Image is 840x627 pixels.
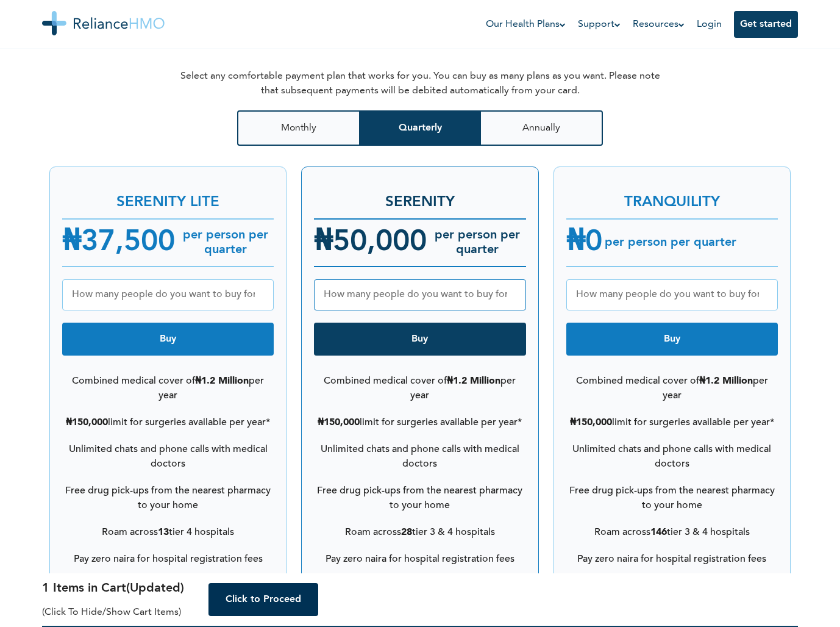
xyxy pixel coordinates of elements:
li: Combined medical cover of per year [566,368,778,409]
button: Buy [566,323,778,356]
input: How many people do you want to buy for? [314,279,525,310]
li: sessions with specialist doctors per year* [314,573,525,600]
span: 37,500 [81,228,175,257]
li: limit for surgeries available per year* [314,409,525,436]
li: Free drug pick-ups from the nearest pharmacy to your home [566,478,778,519]
li: Unlimited chats and phone calls with medical doctors [566,436,778,478]
span: (Updated) [126,582,184,595]
button: Click to Proceed [208,583,318,616]
a: Resources [633,17,685,32]
li: limit for surgeries available per year* [62,409,274,436]
li: Pay zero naira for hospital registration fees [314,546,525,573]
button: Annually [481,110,603,146]
li: Pay zero naira for hospital registration fees [62,546,274,573]
span: 50,000 [333,228,427,257]
li: Unlimited chats and phone calls with medical doctors [62,436,274,478]
h4: ₦ [566,221,602,265]
p: Select any comfortable payment plan that works for you. You can buy as many plans as you want. Pl... [176,69,664,98]
button: Get started [734,11,798,38]
li: Unlimited chats and phone calls with medical doctors [314,436,525,478]
li: Combined medical cover of per year [314,368,525,409]
b: 28 [401,528,412,537]
h4: ₦ [62,221,175,265]
img: Reliance HMO's Logo [42,11,165,35]
li: Roam across tier 3 & 4 hospitals [314,519,525,546]
button: Buy [62,323,274,356]
button: Monthly [237,110,359,146]
li: sessions with specialist doctors per year* [62,573,274,600]
b: ₦1.2 Million [699,376,753,386]
li: Free drug pick-ups from the nearest pharmacy to your home [314,478,525,519]
b: ₦1.2 Million [447,376,500,386]
li: limit for surgeries available per year* [566,409,778,436]
li: sessions with specialist doctors per year* [566,573,778,600]
b: ₦1.2 Million [195,376,249,386]
a: Login [697,20,722,29]
button: Quarterly [359,110,481,146]
h3: SERENITY LITE [62,179,274,213]
li: Free drug pick-ups from the nearest pharmacy to your home [62,478,274,519]
h6: per person per quarter [602,235,736,250]
h6: per person per quarter [175,228,274,257]
h5: (Click to hide/show cart items) [42,605,184,620]
li: Roam across tier 3 & 4 hospitals [566,519,778,546]
b: ₦150,000 [66,418,108,428]
h6: per person per quarter [427,228,525,257]
a: Our Health Plans [486,17,566,32]
b: 13 [158,528,169,537]
input: How many people do you want to buy for? [566,279,778,310]
button: Buy [314,323,525,356]
a: Support [578,17,621,32]
li: Roam across tier 4 hospitals [62,519,274,546]
b: ₦150,000 [570,418,612,428]
li: Pay zero naira for hospital registration fees [566,546,778,573]
b: 146 [650,528,667,537]
b: ₦150,000 [318,418,360,428]
li: Combined medical cover of per year [62,368,274,409]
h4: ₦ [314,221,427,265]
span: 0 [585,228,602,257]
h3: TRANQUILITY [566,179,778,213]
h4: 1 Items in Cart [42,579,184,598]
h3: SERENITY [314,179,525,213]
input: How many people do you want to buy for? [62,279,274,310]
